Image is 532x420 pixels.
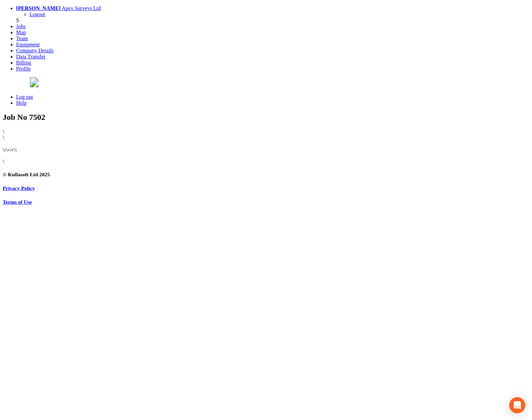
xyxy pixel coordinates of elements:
[3,199,32,205] a: Terms of Use
[16,60,31,65] a: Billing
[16,30,26,35] a: Map
[16,5,60,11] strong: [PERSON_NAME]
[16,17,529,24] div: S
[3,185,35,191] a: Privacy Policy
[509,397,525,413] div: Open Intercom Messenger
[16,42,40,47] a: Equipment
[30,11,45,17] a: Logout
[16,36,28,41] a: Team
[16,66,31,72] a: Profile
[3,129,529,165] div: \ \ \ \ \ \ \ \
[4,147,6,153] a: ‹
[16,48,54,53] a: Company Details
[16,24,26,29] a: Jobs
[16,100,27,106] a: Help
[16,94,33,100] a: Log out
[3,113,529,122] h2: Job No 7502
[3,172,50,177] small: © Kullasoft Ltd 2025
[16,5,101,11] a: [PERSON_NAME] Apex Surveys Ltd
[62,5,101,11] span: Apex Surveys Ltd
[7,147,9,153] a: ›
[11,147,14,153] a: ×
[16,54,46,59] a: Data Transfer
